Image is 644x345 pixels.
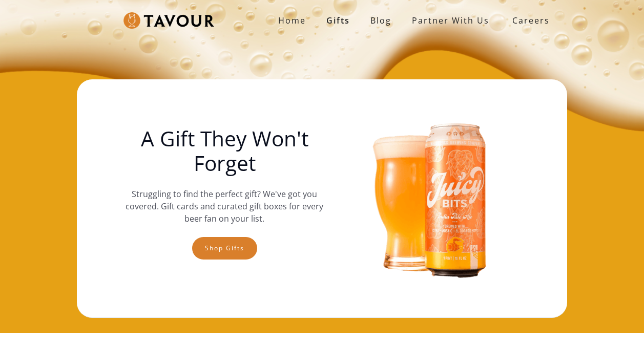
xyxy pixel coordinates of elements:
a: Home [268,10,316,31]
a: Blog [360,10,402,31]
a: partner with us [402,10,500,31]
a: Shop gifts [192,237,257,260]
a: Careers [500,6,557,35]
strong: Careers [512,10,550,31]
h1: A Gift They Won't Forget [119,126,330,176]
a: Gifts [316,10,360,31]
p: Struggling to find the perfect gift? We've got you covered. Gift cards and curated gift boxes for... [119,188,330,225]
strong: Home [278,15,306,26]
